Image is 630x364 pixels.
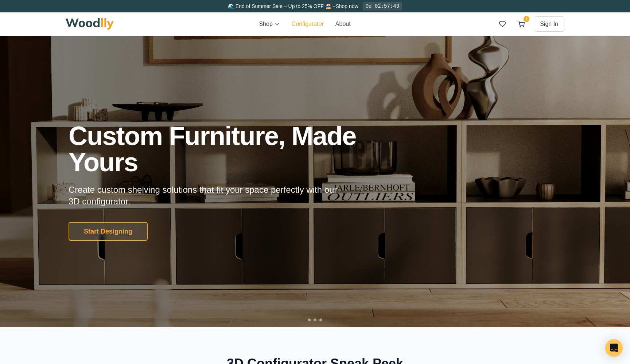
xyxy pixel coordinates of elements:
button: Configurator [292,20,324,28]
button: Sign In [534,16,564,32]
button: Start Designing [69,222,148,241]
button: Shop [259,20,280,28]
div: 0d 02:57:49 [363,2,402,11]
img: Woodlly [66,18,114,30]
span: 2 [524,16,529,22]
span: 🌊 End of Summer Sale – Up to 25% OFF 🏖️ – [228,3,335,9]
button: 2 [515,17,528,31]
button: About [335,20,351,28]
h1: Custom Furniture, Made Yours [69,123,395,175]
a: Shop now [335,3,358,9]
p: Create custom shelving solutions that fit your space perfectly with our 3D configurator. [69,184,349,207]
div: Open Intercom Messenger [605,339,623,357]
